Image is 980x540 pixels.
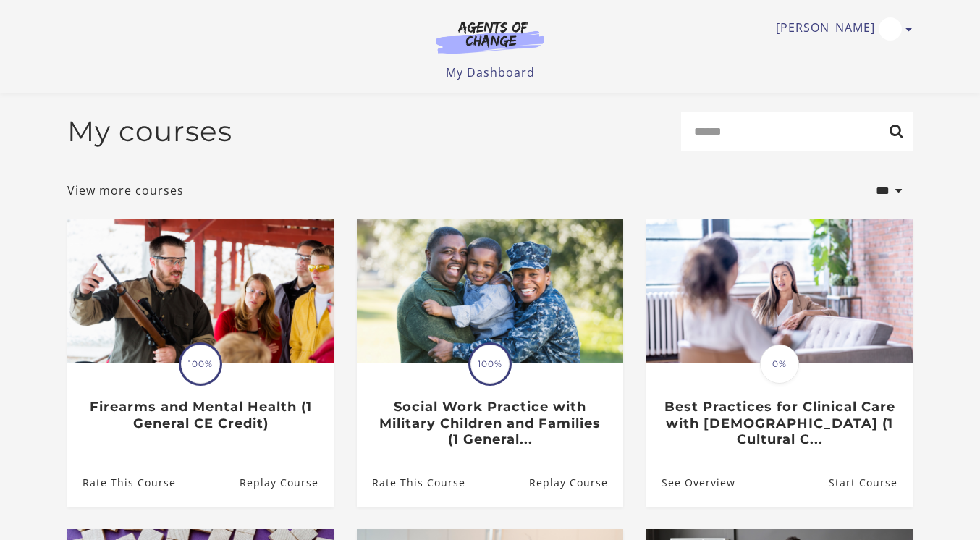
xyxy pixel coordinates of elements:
h2: My courses [67,114,232,148]
a: Firearms and Mental Health (1 General CE Credit): Rate This Course [67,459,176,506]
a: Firearms and Mental Health (1 General CE Credit): Resume Course [240,459,334,506]
span: 0% [760,345,799,384]
h3: Social Work Practice with Military Children and Families (1 General... [372,399,607,448]
a: View more courses [67,182,184,199]
span: 100% [470,345,510,384]
img: Agents of Change Logo [421,20,559,54]
h3: Firearms and Mental Health (1 General CE Credit) [83,399,318,431]
a: Toggle menu [776,17,905,41]
a: Best Practices for Clinical Care with Asian Americans (1 Cultural C...: Resume Course [829,459,913,506]
a: My Dashboard [446,64,535,80]
a: Best Practices for Clinical Care with Asian Americans (1 Cultural C...: See Overview [646,459,735,506]
span: 100% [181,345,220,384]
h3: Best Practices for Clinical Care with [DEMOGRAPHIC_DATA] (1 Cultural C... [662,399,897,448]
a: Social Work Practice with Military Children and Families (1 General...: Resume Course [529,459,623,506]
a: Social Work Practice with Military Children and Families (1 General...: Rate This Course [357,459,465,506]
